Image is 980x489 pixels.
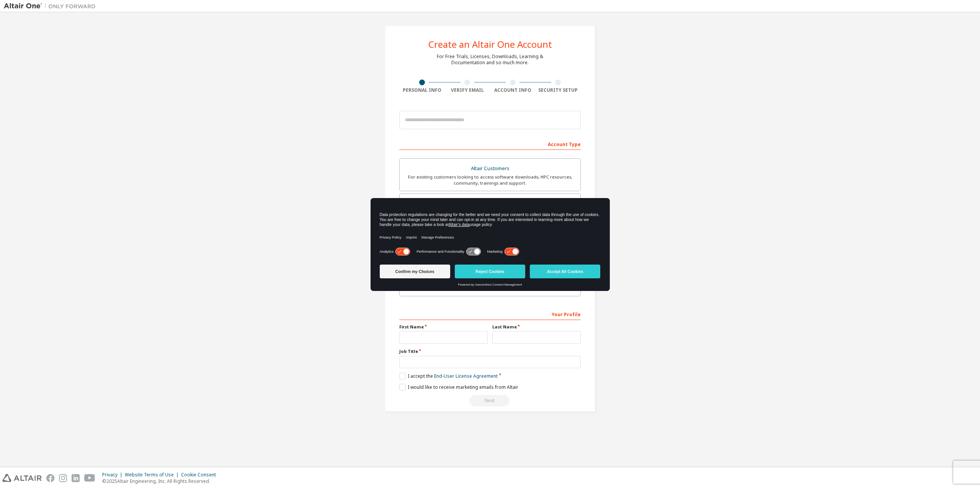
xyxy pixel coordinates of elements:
[399,308,581,320] div: Your Profile
[102,472,125,478] div: Privacy
[46,474,54,482] img: facebook.svg
[102,478,220,484] p: © 2025 Altair Engineering, Inc. All Rights Reserved.
[399,138,581,150] div: Account Type
[125,472,181,478] div: Website Terms of Use
[399,87,445,93] div: Personal Info
[4,2,100,10] img: Altair One
[404,163,576,174] div: Altair Customers
[490,87,536,93] div: Account Info
[404,174,576,186] div: For existing customers looking to access software downloads, HPC resources, community, trainings ...
[59,474,67,482] img: instagram.svg
[399,384,518,390] label: I would like to receive marketing emails from Altair
[72,474,80,482] img: linkedin.svg
[399,373,498,379] label: I accept the
[2,474,42,482] img: altair_logo.svg
[437,54,543,66] div: For Free Trials, Licenses, Downloads, Learning & Documentation and so much more.
[84,474,95,482] img: youtube.svg
[399,395,581,406] div: Read and acccept EULA to continue
[445,87,490,93] div: Verify Email
[492,324,581,330] label: Last Name
[434,373,498,379] a: End-User License Agreement
[428,40,552,49] div: Create an Altair One Account
[399,324,488,330] label: First Name
[536,87,581,93] div: Security Setup
[181,472,220,478] div: Cookie Consent
[399,348,581,354] label: Job Title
